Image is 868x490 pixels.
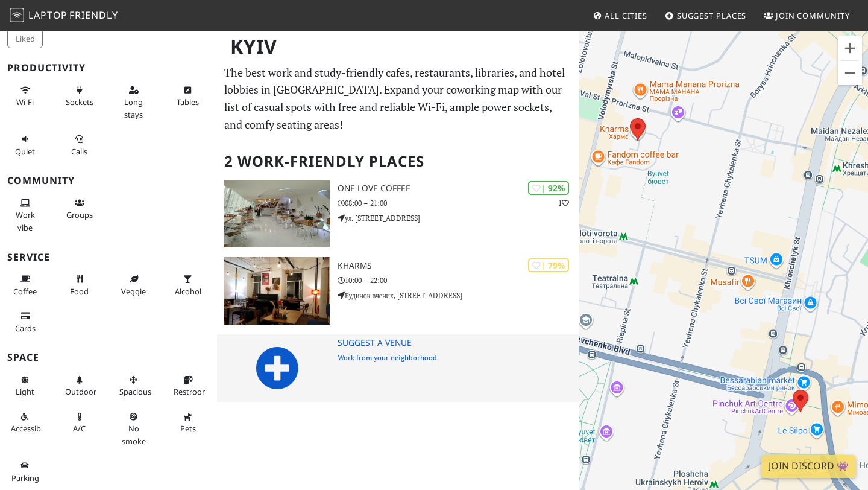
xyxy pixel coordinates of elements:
h3: Productivity [7,62,210,74]
span: Work-friendly tables [177,97,199,107]
button: Sockets [61,80,97,112]
h3: Community [7,175,210,186]
span: Join Community [776,10,850,21]
a: Suggest a Venue Work from your neighborhood [217,334,579,402]
div: | 79% [528,258,569,272]
div: | 92% [528,181,569,195]
img: Kharms [224,257,330,325]
p: 10:00 – 22:00 [338,275,579,286]
p: 1 [558,197,569,209]
span: Accessible [11,423,47,434]
span: Restroom [174,386,209,397]
span: Alcohol [175,286,201,297]
button: Food [61,269,97,301]
span: Quiet [15,146,35,157]
p: ул. [STREET_ADDRESS] [338,212,579,224]
span: People working [16,209,35,232]
span: Air conditioned [73,423,86,434]
span: Natural light [16,386,34,397]
button: Parking [7,456,43,488]
span: All Cities [605,10,647,21]
p: Будинок вчених, [STREET_ADDRESS] [338,290,579,301]
span: Outdoor area [65,386,96,397]
span: Pet friendly [180,423,196,434]
a: Join Community [759,5,855,27]
span: Coffee [13,286,37,297]
a: LaptopFriendly LaptopFriendly [10,5,118,27]
button: No smoke [116,407,151,451]
a: Kharms | 79% Kharms 10:00 – 22:00 Будинок вчених, [STREET_ADDRESS] [217,257,579,325]
button: Tables [170,80,206,112]
h3: Kharms [338,261,579,271]
span: Parking [11,472,39,483]
span: Friendly [69,8,118,22]
span: Video/audio calls [71,146,87,157]
a: ONE LOVE coffee | 92% 1 ONE LOVE coffee 08:00 – 21:00 ул. [STREET_ADDRESS] [217,180,579,247]
button: Light [7,370,43,402]
button: Calls [61,129,97,161]
button: Groups [61,193,97,225]
span: Laptop [28,8,68,22]
button: Long stays [116,80,151,124]
button: Spacious [116,370,151,402]
span: Veggie [121,286,146,297]
button: Pets [170,407,206,439]
button: A/C [61,407,97,439]
img: gray-place-d2bdb4477600e061c01bd816cc0f2ef0cfcb1ca9e3ad78868dd16fb2af073a21.png [224,334,330,402]
a: Suggest Places [660,5,752,27]
button: Accessible [7,407,43,439]
span: Stable Wi-Fi [16,97,34,107]
button: Restroom [170,370,206,402]
span: Smoke free [122,423,146,446]
button: Zoom in [838,36,862,60]
a: Join Discord 👾 [761,455,856,478]
button: Quiet [7,129,43,161]
span: Food [70,286,89,297]
span: Group tables [66,209,93,220]
p: 08:00 – 21:00 [338,197,579,209]
p: Work from your neighborhood [338,352,579,363]
button: Alcohol [170,269,206,301]
h3: Space [7,352,210,363]
button: Veggie [116,269,151,301]
button: Outdoor [61,370,97,402]
span: Suggest Places [677,10,747,21]
span: Long stays [124,97,143,119]
button: Coffee [7,269,43,301]
button: Cards [7,306,43,338]
img: LaptopFriendly [10,8,24,22]
h2: 2 Work-Friendly Places [224,143,571,180]
h3: Suggest a Venue [338,338,579,348]
a: All Cities [588,5,652,27]
button: Work vibe [7,193,43,237]
img: ONE LOVE coffee [224,180,330,247]
button: Zoom out [838,61,862,85]
span: Credit cards [15,323,36,334]
span: Spacious [119,386,151,397]
h3: ONE LOVE coffee [338,183,579,194]
span: Power sockets [66,97,93,107]
h1: Kyiv [221,30,576,63]
h3: Service [7,252,210,263]
button: Wi-Fi [7,80,43,112]
p: The best work and study-friendly cafes, restaurants, libraries, and hotel lobbies in [GEOGRAPHIC_... [224,64,571,133]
